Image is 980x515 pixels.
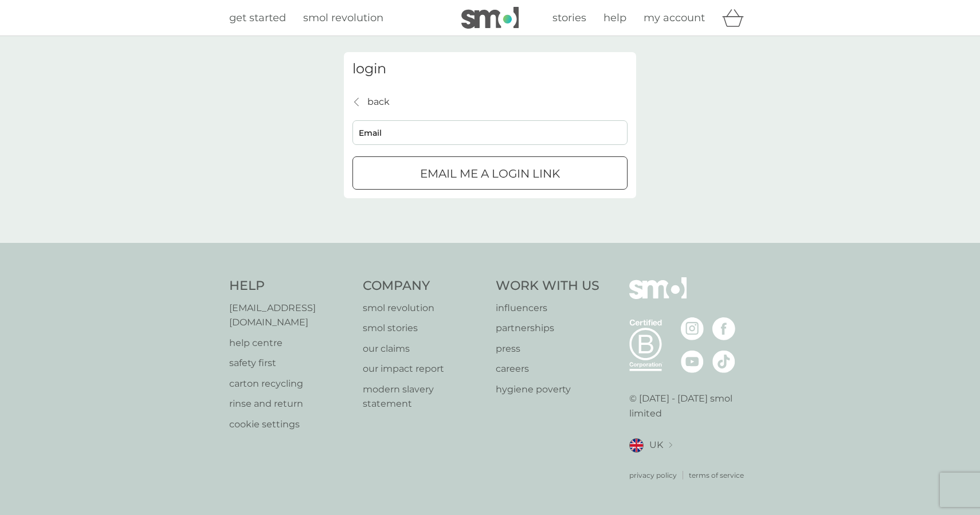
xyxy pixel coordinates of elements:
[689,470,744,481] a: terms of service
[363,361,485,376] a: our impact report
[496,382,599,397] a: hygiene poverty
[496,301,599,316] a: influencers
[229,396,351,411] a: rinse and return
[363,277,485,295] h4: Company
[603,11,626,24] span: help
[229,277,351,295] h4: Help
[363,301,485,316] a: smol revolution
[229,356,351,371] a: safety first
[363,341,485,356] a: our claims
[629,391,751,420] p: © [DATE] - [DATE] smol limited
[669,442,672,449] img: select a new location
[229,10,286,26] a: get started
[629,277,687,316] img: smol
[722,6,751,29] div: basket
[629,438,644,453] img: UK flag
[229,301,351,330] a: [EMAIL_ADDRESS][DOMAIN_NAME]
[681,317,704,340] img: visit the smol Instagram page
[229,417,351,432] a: cookie settings
[603,10,626,26] a: help
[496,341,599,356] a: press
[712,317,735,340] img: visit the smol Facebook page
[552,10,586,26] a: stories
[629,470,677,481] a: privacy policy
[352,156,628,190] button: Email me a login link
[496,277,599,295] h4: Work With Us
[644,11,705,24] span: my account
[420,164,560,183] p: Email me a login link
[352,61,628,77] h3: login
[367,95,390,109] p: back
[303,11,383,24] span: smol revolution
[681,350,704,373] img: visit the smol Youtube page
[496,361,599,376] a: careers
[229,336,351,351] a: help centre
[363,321,485,336] a: smol stories
[229,11,286,24] span: get started
[303,10,383,26] a: smol revolution
[496,321,599,336] a: partnerships
[712,350,735,373] img: visit the smol Tiktok page
[552,11,586,24] span: stories
[644,10,705,26] a: my account
[363,382,485,411] a: modern slavery statement
[229,376,351,391] a: carton recycling
[461,7,519,29] img: smol
[649,438,663,453] span: UK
